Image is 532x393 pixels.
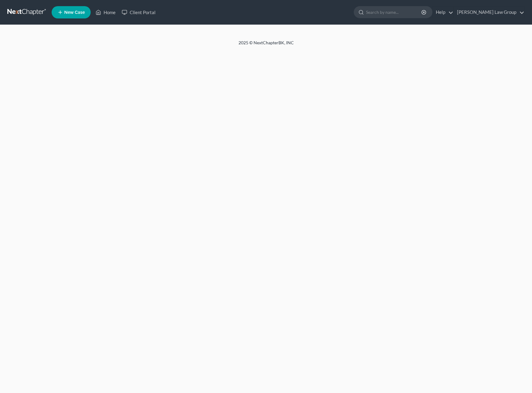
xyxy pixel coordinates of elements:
[64,10,85,15] span: New Case
[119,7,159,18] a: Client Portal
[91,40,441,51] div: 2025 © NextChapterBK, INC
[454,7,524,18] a: [PERSON_NAME] Law Group
[433,7,453,18] a: Help
[366,6,422,18] input: Search by name...
[93,7,119,18] a: Home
